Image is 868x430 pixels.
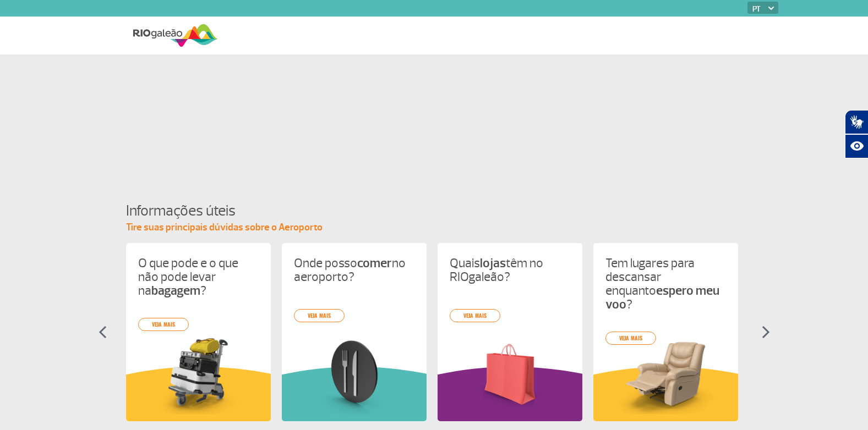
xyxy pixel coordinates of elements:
strong: comer [357,255,392,271]
a: veja mais [450,309,500,322]
img: verdeInformacoesUteis.svg [282,367,427,421]
img: amareloInformacoesUteis.svg [126,367,271,421]
strong: espero meu voo [605,283,719,312]
p: Onde posso no aeroporto? [294,256,414,284]
a: veja mais [138,318,189,331]
h4: Informações úteis [126,201,743,221]
strong: lojas [480,255,506,271]
a: veja mais [294,309,345,322]
p: Quais têm no RIOgaleão? [450,256,570,284]
p: O que pode e o que não pode levar na ? [138,256,259,297]
img: seta-esquerda [99,326,107,339]
img: card%20informa%C3%A7%C3%B5es%201.png [138,335,259,414]
button: Abrir tradutor de língua de sinais. [845,110,868,134]
img: roxoInformacoesUteis.svg [438,367,582,421]
strong: bagagem [151,283,200,299]
button: Abrir recursos assistivos. [845,134,868,158]
img: amareloInformacoesUteis.svg [593,367,738,421]
img: seta-direita [762,326,770,339]
p: Tire suas principais dúvidas sobre o Aeroporto [126,221,743,234]
p: Tem lugares para descansar enquanto ? [605,256,726,311]
img: card%20informa%C3%A7%C3%B5es%208.png [294,335,414,414]
a: veja mais [605,332,656,345]
img: card%20informa%C3%A7%C3%B5es%206.png [450,335,570,414]
div: Plugin de acessibilidade da Hand Talk. [845,110,868,158]
img: card%20informa%C3%A7%C3%B5es%204.png [605,335,726,414]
